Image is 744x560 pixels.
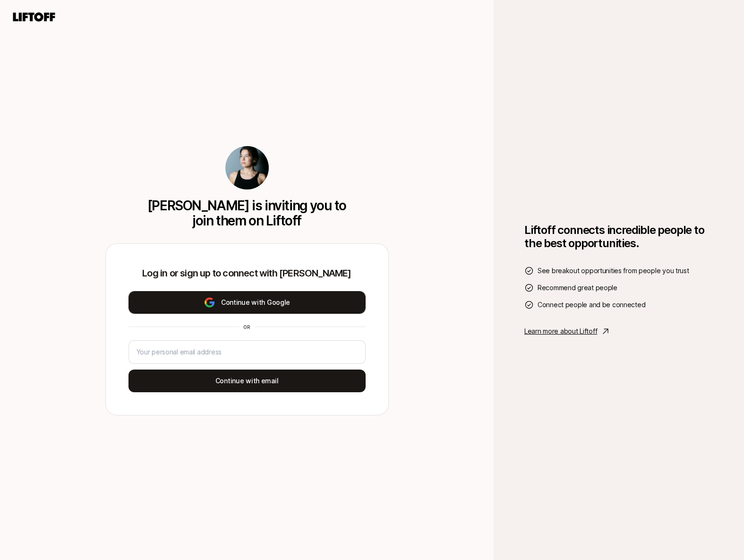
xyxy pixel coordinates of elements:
input: Your personal email address [137,346,358,358]
span: Connect people and be connected [538,299,645,310]
div: or [239,323,255,331]
span: Recommend great people [538,282,617,293]
img: google-logo [204,297,215,308]
a: Learn more about Liftoff [524,326,713,337]
p: [PERSON_NAME] is inviting you to join them on Liftoff [145,198,350,228]
button: Continue with Google [128,291,366,314]
button: Continue with email [128,370,366,392]
img: 539a6eb7_bc0e_4fa2_8ad9_ee091919e8d1.jpg [225,146,269,190]
p: Learn more about Liftoff [524,326,597,337]
h1: Liftoff connects incredible people to the best opportunities. [524,224,713,250]
p: Log in or sign up to connect with [PERSON_NAME] [128,267,366,280]
span: See breakout opportunities from people you trust [538,265,689,276]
